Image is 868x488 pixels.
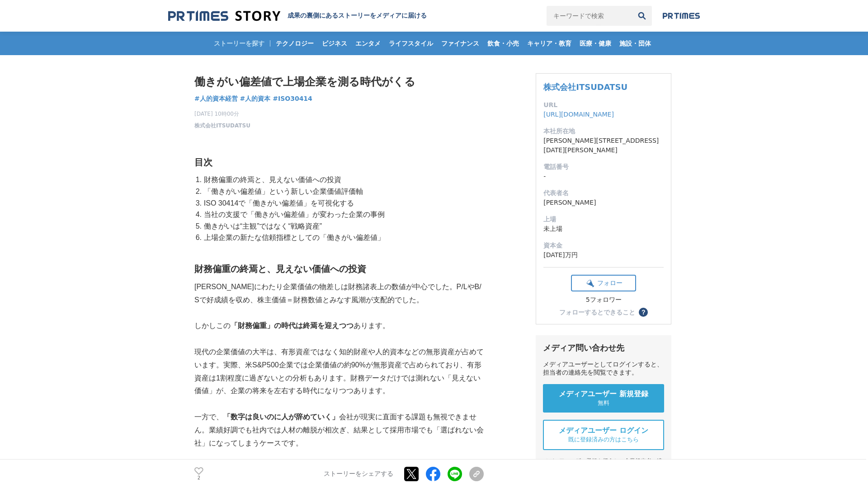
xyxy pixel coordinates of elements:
[543,127,664,136] dt: 本社所在地
[438,32,483,55] a: ファイナンス
[543,361,664,377] div: メディアユーザーとしてログインすると、担当者の連絡先を閲覧できます。
[318,39,351,47] span: ビジネス
[202,221,484,232] li: 働きがいは“主観”ではなく“戦略資産”
[640,309,646,315] span: ？
[352,32,384,55] a: エンタメ
[543,172,664,181] dd: -
[272,32,317,55] a: テクノロジー
[223,413,339,421] strong: 「数字は良いのに人が辞めていく」
[194,264,366,274] strong: 財務偏重の終焉と、見えない価値への投資
[168,10,280,22] img: 成果の裏側にあるストーリーをメディアに届ける
[543,215,664,224] dt: 上場
[324,470,393,478] p: ストーリーをシェアする
[576,32,615,55] a: 医療・健康
[202,186,484,197] li: 「働きがい偏差値」という新しい企業価値評価軸
[288,12,427,20] h2: 成果の裏側にあるストーリーをメディアに届ける
[543,100,664,110] dt: URL
[385,32,437,55] a: ライフスタイル
[352,39,384,47] span: エンタメ
[543,188,664,198] dt: 代表者名
[571,296,636,304] div: 5フォロワー
[543,420,664,450] a: メディアユーザー ログイン 既に登録済みの方はこちら
[559,426,648,436] span: メディアユーザー ログイン
[438,39,483,47] span: ファイナンス
[202,174,484,186] li: 財務偏重の終焉と、見えない価値への投資
[194,346,484,398] p: 現代の企業価値の大半は、有形資産ではなく知的財産や人的資本などの無形資産が占めています。実際、米S&P500企業では企業価値の約90%が無形資産で占められており、有形資産は1割程度に過ぎないとの...
[273,94,312,103] a: #ISO30414
[273,94,312,103] span: #ISO30414
[194,476,203,480] p: 2
[318,32,351,55] a: ビジネス
[559,309,635,315] div: フォローするとできること
[559,389,648,399] span: メディアユーザー 新規登録
[632,6,652,26] button: 検索
[484,39,523,47] span: 飲食・小売
[543,136,664,155] dd: [PERSON_NAME][STREET_ADDRESS][DATE][PERSON_NAME]
[524,32,575,55] a: キャリア・教育
[272,39,317,47] span: テクノロジー
[240,94,271,103] a: #人的資本
[568,436,639,444] span: 既に登録済みの方はこちら
[484,32,523,55] a: 飲食・小売
[240,94,271,103] span: #人的資本
[547,6,632,26] input: キーワードで検索
[598,399,609,407] span: 無料
[543,343,664,353] div: メディア問い合わせ先
[202,197,484,209] li: ISO 30414で「働きがい偏差値」を可視化する
[543,111,614,118] a: [URL][DOMAIN_NAME]
[543,162,664,172] dt: 電話番号
[385,39,437,47] span: ライフスタイル
[524,39,575,47] span: キャリア・教育
[194,319,484,333] p: しかしこの あります。
[194,73,484,90] h1: 働きがい偏差値で上場企業を測る時代がくる
[616,32,655,55] a: 施設・団体
[543,250,664,260] dd: [DATE]万円
[194,94,238,103] a: #人的資本経営
[663,12,700,19] img: prtimes
[202,209,484,221] li: 当社の支援で「働きがい偏差値」が変わった企業の事例
[168,10,427,22] a: 成果の裏側にあるストーリーをメディアに届ける 成果の裏側にあるストーリーをメディアに届ける
[543,224,664,234] dd: 未上場
[576,39,615,47] span: 医療・健康
[543,384,664,413] a: メディアユーザー 新規登録 無料
[194,94,238,103] span: #人的資本経営
[194,411,484,450] p: 一方で、 会社が現実に直面する課題も無視できません。業績好調でも社内では人材の離脱が相次ぎ、結果として採用市場でも「選ばれない会社」になってしまうケースです。
[543,82,627,92] a: 株式会社ITSUDATSU
[194,281,484,307] p: [PERSON_NAME]にわたり企業価値の物差しは財務諸表上の数値が中心でした。P/LやB/Sで好成績を収め、株主価値＝財務数値とみなす風潮が支配的でした。
[571,275,636,291] button: フォロー
[543,241,664,250] dt: 資本金
[194,122,250,130] a: 株式会社ITSUDATSU
[639,308,648,317] button: ？
[194,157,212,167] strong: 目次
[202,232,484,244] li: 上場企業の新たな信頼指標としての「働きがい偏差値」
[616,39,655,47] span: 施設・団体
[231,322,354,329] strong: 「財務偏重」の時代は終焉を迎えつつ
[543,198,664,207] dd: [PERSON_NAME]
[194,110,250,118] span: [DATE] 10時00分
